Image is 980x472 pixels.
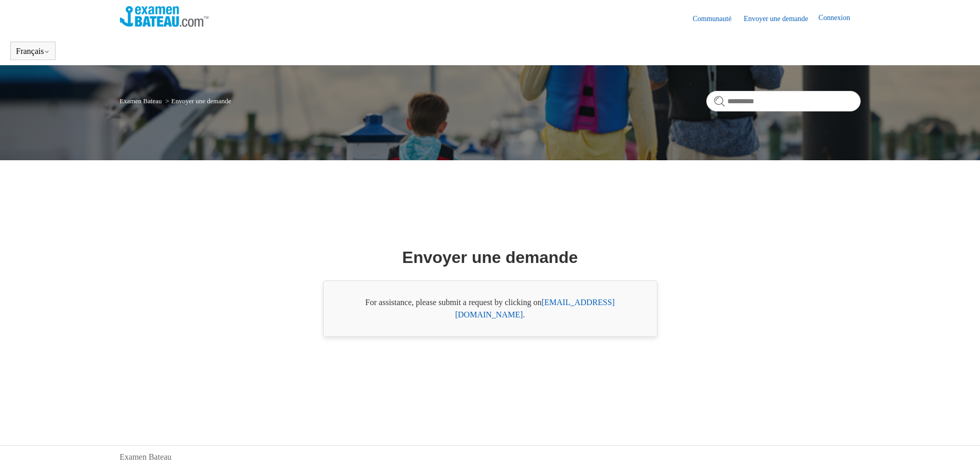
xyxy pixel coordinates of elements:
[914,438,973,464] div: Chat Support
[744,13,818,24] a: Envoyer une demande
[16,47,50,56] button: Français
[818,12,860,25] a: Connexion
[323,280,657,337] div: For assistance, please submit a request by clicking on .
[120,97,164,105] li: Examen Bateau
[402,245,578,270] h1: Envoyer une demande
[706,91,861,111] input: Rechercher
[120,97,162,105] a: Examen Bateau
[120,6,209,27] img: Page d’accueil du Centre d’aide Examen Bateau
[164,97,231,105] li: Envoyer une demande
[692,13,741,24] a: Communauté
[120,451,172,463] a: Examen Bateau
